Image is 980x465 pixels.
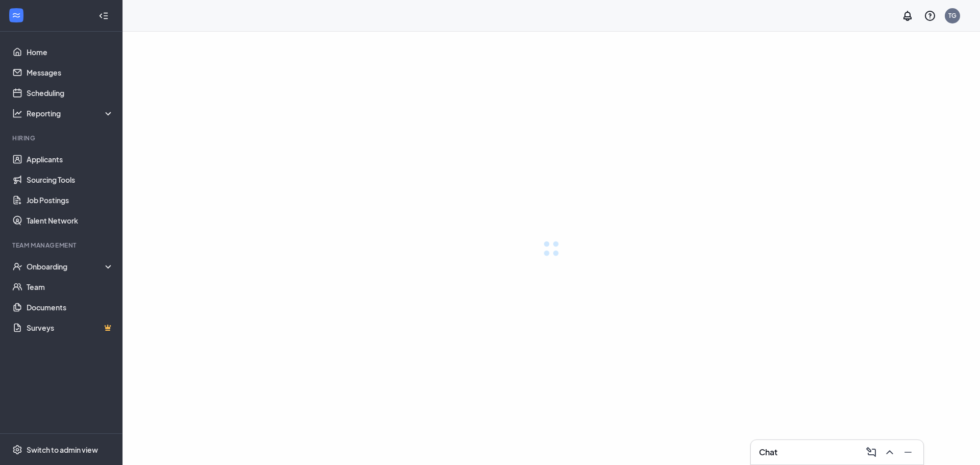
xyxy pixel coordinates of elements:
[27,317,114,338] a: SurveysCrown
[12,134,112,142] div: Hiring
[924,10,936,22] svg: QuestionInfo
[948,11,957,20] div: TG
[12,108,22,118] svg: Analysis
[880,444,897,460] button: ChevronUp
[759,447,777,458] h3: Chat
[27,297,114,317] a: Documents
[27,169,114,190] a: Sourcing Tools
[27,261,114,272] div: Onboarding
[862,444,878,460] button: ComposeMessage
[27,149,114,169] a: Applicants
[901,10,914,22] svg: Notifications
[27,62,114,83] a: Messages
[27,108,114,118] div: Reporting
[27,83,114,103] a: Scheduling
[27,42,114,62] a: Home
[884,446,896,458] svg: ChevronUp
[12,241,112,250] div: Team Management
[27,445,98,455] div: Switch to admin view
[865,446,877,458] svg: ComposeMessage
[99,11,109,21] svg: Collapse
[12,261,22,272] svg: UserCheck
[27,190,114,210] a: Job Postings
[12,445,22,455] svg: Settings
[902,446,914,458] svg: Minimize
[11,10,21,20] svg: WorkstreamLogo
[27,277,114,297] a: Team
[27,210,114,231] a: Talent Network
[899,444,915,460] button: Minimize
